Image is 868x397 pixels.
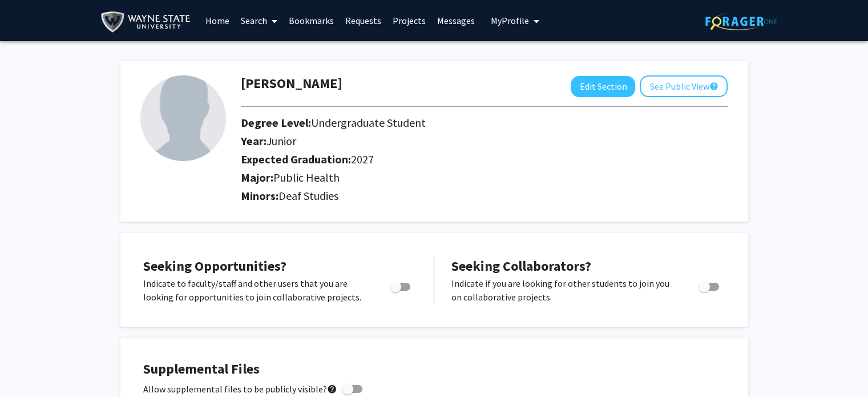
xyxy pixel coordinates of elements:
[241,75,342,92] h1: [PERSON_NAME]
[235,1,283,41] a: Search
[340,1,387,41] a: Requests
[241,116,648,130] h2: Degree Level:
[571,76,635,97] button: Edit Section
[241,134,648,148] h2: Year:
[143,276,368,304] p: Indicate to faculty/staff and other users that you are looking for opportunities to join collabor...
[140,75,226,161] img: Profile Picture
[241,153,648,166] h2: Expected Graduation:
[640,75,728,97] button: See Public View
[327,382,337,396] mat-icon: help
[143,361,725,378] h4: Supplemental Files
[705,13,777,30] img: ForagerOne Logo
[9,346,49,388] iframe: Chat
[143,257,286,275] span: Seeking Opportunities?
[431,1,481,41] a: Messages
[241,171,728,185] h2: Major:
[694,276,725,294] div: Toggle
[241,189,728,203] h2: Minors:
[451,276,677,304] p: Indicate if you are looking for other students to join you on collaborative projects.
[267,134,296,148] span: Junior
[311,115,426,130] span: Undergraduate Student
[385,276,417,294] div: Toggle
[709,79,718,93] mat-icon: help
[143,382,337,396] span: Allow supplemental files to be publicly visible?
[387,1,431,41] a: Projects
[451,257,591,275] span: Seeking Collaborators?
[100,9,196,35] img: Wayne State University Logo
[278,189,338,203] span: Deaf Studies
[351,152,374,166] span: 2027
[273,170,340,185] span: Public Health
[200,1,235,41] a: Home
[491,15,529,26] span: My Profile
[283,1,340,41] a: Bookmarks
